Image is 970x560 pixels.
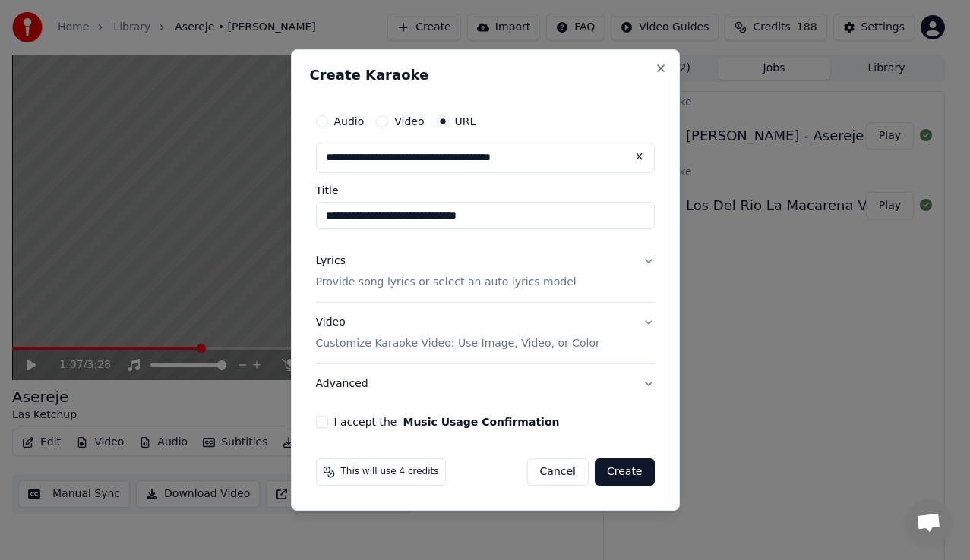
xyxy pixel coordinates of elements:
[316,303,655,363] button: VideoCustomize Karaoke Video: Use Image, Video, or Color
[316,336,600,351] p: Customize Karaoke Video: Use Image, Video, or Color
[310,68,661,82] h2: Create Karaoke
[334,116,365,127] label: Audio
[341,466,439,478] span: This will use 4 credits
[527,458,589,486] button: Cancel
[316,315,600,351] div: Video
[316,253,346,269] div: Lyrics
[403,417,559,427] button: I accept the
[316,364,655,404] button: Advanced
[394,116,424,127] label: Video
[595,458,655,486] button: Create
[316,275,577,290] p: Provide song lyrics or select an auto lyrics model
[316,185,655,196] label: Title
[334,417,560,427] label: I accept the
[455,116,476,127] label: URL
[316,241,655,302] button: LyricsProvide song lyrics or select an auto lyrics model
